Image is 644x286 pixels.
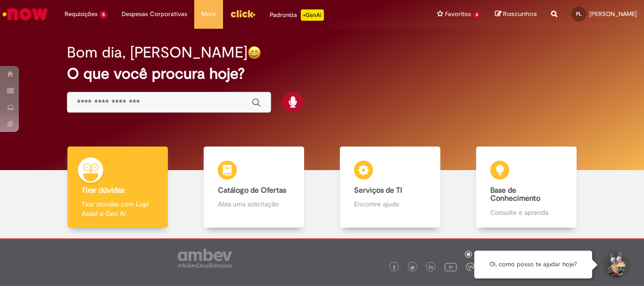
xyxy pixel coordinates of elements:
span: PL [576,11,582,17]
h2: O que você procura hoje? [67,65,577,82]
p: +GenAi [301,9,324,21]
img: logo_footer_facebook.png [392,265,396,270]
h2: Bom dia, [PERSON_NAME] [67,44,248,61]
span: Rascunhos [503,9,537,18]
img: click_logo_yellow_360x200.png [230,7,256,21]
span: 6 [473,11,481,19]
img: logo_footer_ambev_rotulo_gray.png [178,249,232,268]
a: Tirar dúvidas Tirar dúvidas com Lupi Assist e Gen Ai [50,147,186,228]
b: Tirar dúvidas [82,186,124,195]
img: logo_footer_twitter.png [410,265,415,270]
a: Base de Conhecimento Consulte e aprenda [458,147,594,228]
a: Serviços de TI Encontre ajuda [322,147,458,228]
b: Serviços de TI [354,186,402,195]
span: 5 [99,11,107,19]
img: logo_footer_workplace.png [466,262,474,271]
div: Padroniza [270,9,324,21]
button: Iniciar Conversa de Suporte [602,251,630,279]
p: Tirar dúvidas com Lupi Assist e Gen Ai [82,199,153,218]
span: Favoritos [445,9,471,19]
b: Catálogo de Ofertas [218,186,286,195]
div: Oi, como posso te ajudar hoje? [474,251,592,278]
span: [PERSON_NAME] [589,10,637,18]
img: happy-face.png [248,46,261,59]
b: Base de Conhecimento [490,186,540,204]
img: logo_footer_youtube.png [445,261,457,273]
span: More [201,9,216,19]
p: Abra uma solicitação [218,199,289,209]
a: Rascunhos [495,10,537,19]
img: logo_footer_linkedin.png [429,265,434,270]
p: Encontre ajuda [354,199,426,209]
p: Consulte e aprenda [490,208,562,217]
span: Requisições [65,9,98,19]
a: Catálogo de Ofertas Abra uma solicitação [186,147,322,228]
img: ServiceNow [1,5,50,24]
span: Despesas Corporativas [122,9,187,19]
